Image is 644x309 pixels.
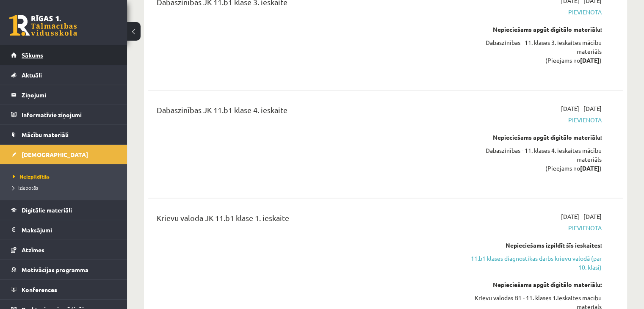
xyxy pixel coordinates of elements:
a: Atzīmes [11,240,116,259]
span: Pievienota [462,116,602,124]
span: Izlabotās [13,184,38,191]
a: Maksājumi [11,220,116,240]
a: Informatīvie ziņojumi [11,105,116,124]
div: Dabaszinības - 11. klases 3. ieskaites mācību materiāls (Pieejams no ) [462,38,602,65]
a: Digitālie materiāli [11,200,116,220]
span: [DEMOGRAPHIC_DATA] [22,151,88,158]
div: Nepieciešams izpildīt šīs ieskaites: [462,241,602,250]
legend: Ziņojumi [22,85,116,105]
strong: [DATE] [580,164,600,172]
span: Digitālie materiāli [22,206,72,214]
a: [DEMOGRAPHIC_DATA] [11,145,116,164]
a: Ziņojumi [11,85,116,105]
a: Sākums [11,45,116,65]
legend: Informatīvie ziņojumi [22,105,116,124]
span: Sākums [22,51,43,59]
a: Mācību materiāli [11,125,116,144]
a: Izlabotās [13,184,119,191]
div: Nepieciešams apgūt digitālo materiālu: [462,133,602,142]
span: Motivācijas programma [22,266,88,273]
span: Pievienota [462,8,602,17]
div: Krievu valoda JK 11.b1 klase 1. ieskaite [157,212,449,228]
span: Atzīmes [22,246,44,254]
a: Aktuāli [11,65,116,85]
a: Neizpildītās [13,173,119,180]
span: Aktuāli [22,71,42,79]
a: Rīgas 1. Tālmācības vidusskola [9,15,77,36]
legend: Maksājumi [22,220,116,240]
strong: [DATE] [580,56,600,64]
span: Neizpildītās [13,173,50,180]
span: Pievienota [462,223,602,232]
span: [DATE] - [DATE] [561,104,602,113]
div: Dabaszinības - 11. klases 4. ieskaites mācību materiāls (Pieejams no ) [462,146,602,173]
a: Konferences [11,280,116,299]
div: Dabaszinības JK 11.b1 klase 4. ieskaite [157,104,449,120]
span: Konferences [22,286,57,293]
div: Nepieciešams apgūt digitālo materiālu: [462,25,602,34]
div: Nepieciešams apgūt digitālo materiālu: [462,280,602,289]
a: 11.b1 klases diagnostikas darbs krievu valodā (par 10. klasi) [462,254,602,272]
span: [DATE] - [DATE] [561,212,602,221]
span: Mācību materiāli [22,131,69,138]
a: Motivācijas programma [11,260,116,279]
